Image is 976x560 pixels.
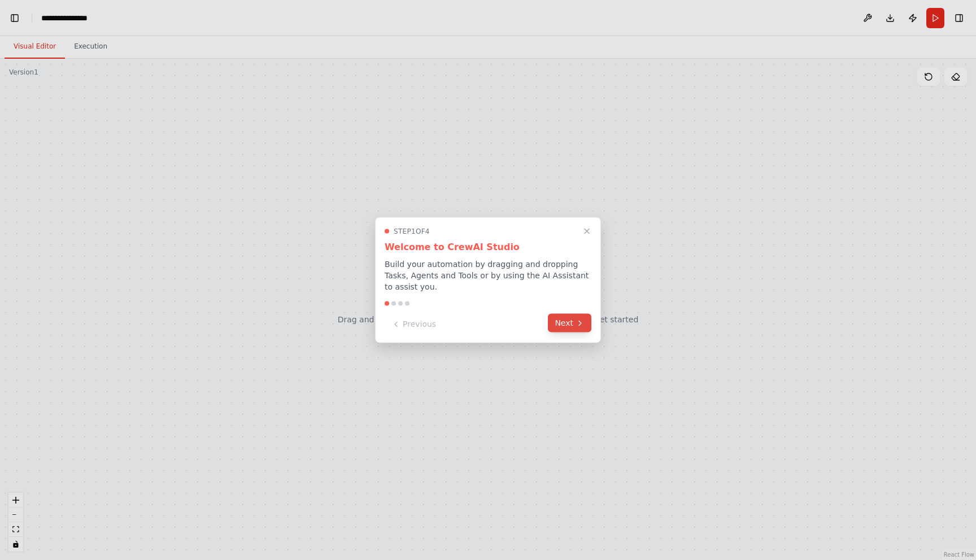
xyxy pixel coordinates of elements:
p: Build your automation by dragging and dropping Tasks, Agents and Tools or by using the AI Assista... [385,259,591,292]
button: Hide left sidebar [7,10,23,26]
span: Step 1 of 4 [394,227,430,236]
button: Close walkthrough [580,225,594,238]
button: Previous [385,315,443,334]
h3: Welcome to CrewAI Studio [385,240,591,254]
button: Next [548,314,591,333]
